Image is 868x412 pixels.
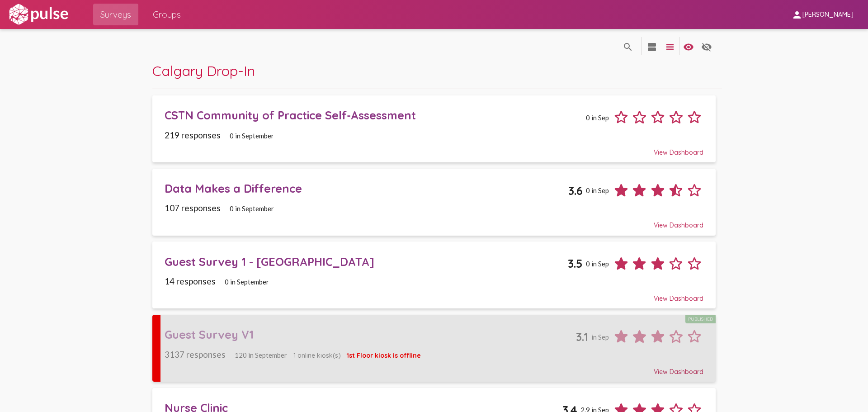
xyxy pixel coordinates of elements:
span: 14 responses [165,276,216,286]
span: 0 in Sep [586,114,609,122]
span: 0 in September [225,278,269,286]
span: 3.1 [576,330,588,344]
a: Groups [146,4,188,25]
span: 3.6 [568,184,583,198]
span: 107 responses [165,203,221,213]
img: white-logo.svg [7,3,70,26]
span: 1st Floor kiosk is offline [347,351,421,360]
span: in Sep [591,333,609,341]
span: 0 in Sep [586,186,609,194]
a: Surveys [93,4,138,25]
span: 120 in September [235,351,287,359]
span: [PERSON_NAME] [802,11,854,19]
div: View Dashboard [165,213,703,229]
a: Guest Survey 1 - [GEOGRAPHIC_DATA]3.50 in Sep14 responses0 in SeptemberView Dashboard [152,242,716,308]
div: View Dashboard [165,286,703,303]
div: Data Makes a Difference [165,181,568,195]
a: Data Makes a Difference3.60 in Sep107 responses0 in SeptemberView Dashboard [152,169,716,236]
button: [PERSON_NAME] [784,6,861,23]
span: 3137 responses [165,349,226,360]
mat-icon: language [665,42,675,52]
span: Groups [153,6,181,23]
span: 1 online kiosk(s) [293,351,341,360]
mat-icon: language [701,42,712,52]
a: CSTN Community of Practice Self-Assessment0 in Sep219 responses0 in SeptemberView Dashboard [152,95,716,162]
div: CSTN Community of Practice Self-Assessment [165,108,583,122]
div: Published [685,315,716,323]
span: 0 in September [230,204,274,213]
mat-icon: language [623,42,633,52]
button: language [679,37,698,55]
div: Guest Survey V1 [165,327,576,341]
span: 0 in September [230,132,274,140]
a: Guest Survey V1Published3.1in Sep3137 responses120 in September1 online kiosk(s)1st Floor kiosk i... [152,315,716,382]
span: Calgary Drop-In [152,62,255,80]
div: View Dashboard [165,140,703,156]
span: Surveys [100,6,131,23]
span: 3.5 [568,256,583,270]
mat-icon: language [683,42,694,52]
mat-icon: language [646,42,657,52]
button: language [661,37,679,55]
button: language [698,37,716,55]
div: View Dashboard [165,360,703,376]
button: language [619,37,637,55]
mat-icon: person [792,9,802,20]
span: 0 in Sep [586,260,609,268]
div: Guest Survey 1 - [GEOGRAPHIC_DATA] [165,255,568,269]
span: 219 responses [165,130,221,140]
button: language [643,37,661,55]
